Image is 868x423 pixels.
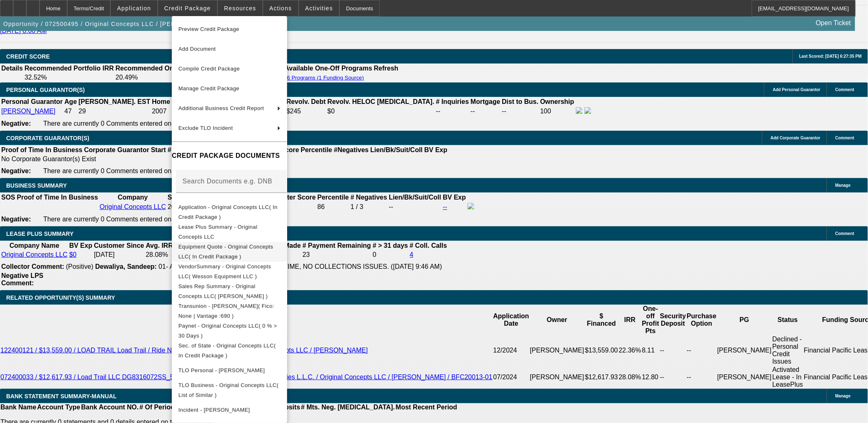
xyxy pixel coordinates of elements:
button: Sales Rep Summary - Original Concepts LLC( Zallik, Asher ) [172,281,287,301]
span: Application - Original Concepts LLC( In Credit Package ) [178,204,278,220]
button: Paynet - Original Concepts LLC( 0 % > 30 Days ) [172,321,287,341]
span: Compile Credit Package [178,66,240,72]
span: Lease Plus Summary - Original Concepts LLC [178,223,257,240]
span: Preview Credit Package [178,26,239,32]
button: Application - Original Concepts LLC( In Credit Package ) [172,202,287,222]
mat-label: Search Documents e.g. DNB [182,177,272,184]
span: Paynet - Original Concepts LLC( 0 % > 30 Days ) [178,322,277,338]
span: Sales Rep Summary - Original Concepts LLC( [PERSON_NAME] ) [178,283,268,299]
span: TLO Business - Original Concepts LLC( List of Similar ) [178,382,278,398]
button: Incident - Helgeson, Kevin [172,400,287,420]
button: Equipment Quote - Original Concepts LLC( In Credit Package ) [172,242,287,261]
span: Additional Business Credit Report [178,105,264,111]
button: VendorSummary - Original Concepts LLC( Wesson Equipment LLC ) [172,261,287,281]
h4: CREDIT PACKAGE DOCUMENTS [172,151,287,161]
span: Incident - [PERSON_NAME] [178,407,250,413]
span: TLO Personal - [PERSON_NAME] [178,367,265,373]
button: Transunion - Helgeson, Kevin( Fico: None | Vantage :690 ) [172,301,287,321]
span: VendorSummary - Original Concepts LLC( Wesson Equipment LLC ) [178,263,271,279]
span: Add Document [178,46,216,52]
span: Sec. of State - Original Concepts LLC( In Credit Package ) [178,342,276,358]
button: Lease Plus Summary - Original Concepts LLC [172,222,287,242]
button: TLO Personal - Helgeson, Kevin [172,360,287,380]
button: Sec. of State - Original Concepts LLC( In Credit Package ) [172,341,287,360]
span: Manage Credit Package [178,85,239,92]
span: Equipment Quote - Original Concepts LLC( In Credit Package ) [178,243,273,259]
button: TLO Business - Original Concepts LLC( List of Similar ) [172,380,287,400]
span: Exclude TLO Incident [178,125,233,131]
span: Transunion - [PERSON_NAME]( Fico: None | Vantage :690 ) [178,303,274,319]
